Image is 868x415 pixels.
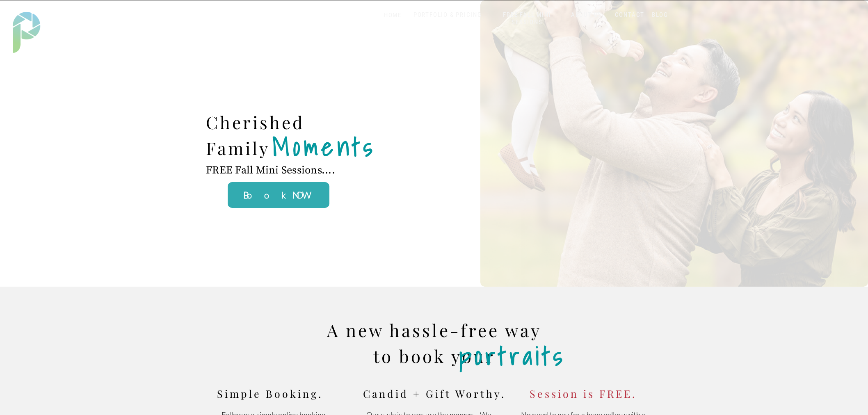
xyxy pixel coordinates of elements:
a: ABOUT US [569,11,604,19]
a: Book NOW [193,187,363,203]
a: CONTACT [613,11,646,19]
h3: Session is FREE. [514,388,652,406]
h2: A new hassle-free way to book your [319,317,549,372]
p: FREE Fall Mini Sessions.... [206,164,358,200]
b: Book NOW [243,189,314,201]
a: FREE FALL MINI SESSIONS [493,11,561,26]
h3: Simple Booking. [216,388,324,402]
h2: Cherished Family [206,109,329,161]
a: PORTFOLIO & PRICING [410,11,485,19]
b: portraits [459,335,566,376]
a: HOME [375,11,410,19]
h3: Candid + Gift Worthy. [362,388,507,402]
a: BLOG [650,11,670,19]
b: Moments [272,126,376,166]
